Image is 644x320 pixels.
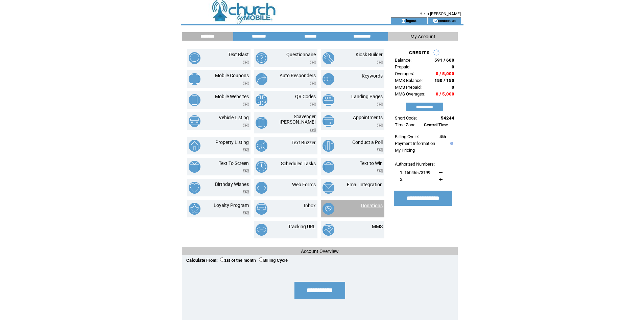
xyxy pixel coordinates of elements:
[438,18,456,23] a: contact us
[259,257,263,262] input: Billing Cycle
[310,128,316,132] img: video.png
[323,115,334,127] img: appointments.png
[189,94,200,106] img: mobile-websites.png
[280,114,316,125] a: Scavenger [PERSON_NAME]
[395,64,410,69] span: Prepaid:
[243,82,249,85] img: video.png
[189,140,200,152] img: property-listing.png
[215,182,249,187] a: Birthday Wishes
[361,203,383,208] a: Donations
[434,58,454,63] span: 591 / 600
[377,124,383,127] img: video.png
[439,134,446,139] span: 4th
[353,115,383,120] a: Appointments
[356,52,383,57] a: Kiosk Builder
[219,115,249,120] a: Vehicle Listing
[395,85,422,90] span: MMS Prepaid:
[323,52,334,64] img: kiosk-builder.png
[256,117,267,129] img: scavenger-hunt.png
[452,85,454,90] span: 0
[433,18,438,24] img: contact_us_icon.gif
[323,73,334,85] img: keywords.png
[400,177,403,182] span: 2.
[295,94,316,99] a: QR Codes
[256,224,267,236] img: tracking-url.png
[243,169,249,173] img: video.png
[323,203,334,215] img: donations.png
[323,161,334,173] img: text-to-win.png
[243,148,249,152] img: video.png
[243,190,249,194] img: video.png
[256,182,267,194] img: web-forms.png
[449,142,453,145] img: help.gif
[395,115,417,121] span: Short Code:
[323,94,334,106] img: landing-pages.png
[395,71,414,76] span: Overages:
[228,52,249,57] a: Text Blast
[215,94,249,99] a: Mobile Websites
[395,91,425,97] span: MMS Overages:
[215,140,249,145] a: Property Listing
[436,91,454,97] span: 0 / 5,000
[362,73,383,79] a: Keywords
[352,140,383,145] a: Conduct a Poll
[410,34,435,39] span: My Account
[259,258,288,263] label: Billing Cycle
[323,182,334,194] img: email-integration.png
[215,73,249,78] a: Mobile Coupons
[441,115,454,121] span: 54244
[243,103,249,106] img: video.png
[420,12,461,16] span: Hello [PERSON_NAME]
[256,140,267,152] img: text-buzzer.png
[280,73,316,78] a: Auto Responders
[281,161,316,166] a: Scheduled Tasks
[434,78,454,83] span: 150 / 150
[189,182,200,194] img: birthday-wishes.png
[256,203,267,215] img: inbox.png
[395,162,435,167] span: Authorized Numbers:
[186,258,218,263] span: Calculate From:
[288,224,316,229] a: Tracking URL
[406,18,416,23] a: logout
[256,94,267,106] img: qr-codes.png
[360,161,383,166] a: Text to Win
[189,115,200,127] img: vehicle-listing.png
[452,64,454,69] span: 0
[243,124,249,127] img: video.png
[304,203,316,208] a: Inbox
[377,61,383,64] img: video.png
[436,71,454,76] span: 0 / 5,000
[347,182,383,187] a: Email Integration
[401,18,406,24] img: account_icon.gif
[220,257,224,262] input: 1st of the month
[189,73,200,85] img: mobile-coupons.png
[219,161,249,166] a: Text To Screen
[377,103,383,106] img: video.png
[395,134,419,139] span: Billing Cycle:
[395,141,435,146] a: Payment Information
[377,169,383,173] img: video.png
[189,161,200,173] img: text-to-screen.png
[310,103,316,106] img: video.png
[189,203,200,215] img: loyalty-program.png
[189,52,200,64] img: text-blast.png
[256,73,267,85] img: auto-responders.png
[323,224,334,236] img: mms.png
[372,224,383,229] a: MMS
[395,122,416,127] span: Time Zone:
[395,58,411,63] span: Balance:
[256,52,267,64] img: questionnaire.png
[243,61,249,64] img: video.png
[409,50,430,55] span: CREDITS
[395,148,415,153] a: My Pricing
[220,258,256,263] label: 1st of the month
[292,182,316,187] a: Web Forms
[291,140,316,145] a: Text Buzzer
[400,170,430,175] span: 1. 15046573199
[243,211,249,215] img: video.png
[323,140,334,152] img: conduct-a-poll.png
[424,123,448,127] span: Central Time
[301,249,339,254] span: Account Overview
[351,94,383,99] a: Landing Pages
[286,52,316,57] a: Questionnaire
